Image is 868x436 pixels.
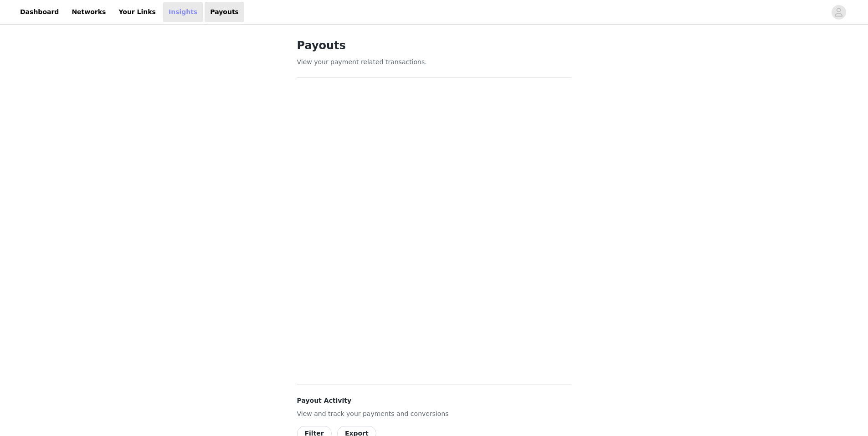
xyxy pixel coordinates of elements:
a: Dashboard [15,2,64,22]
a: Networks [66,2,111,22]
a: Insights [163,2,203,22]
h4: Payout Activity [297,396,571,406]
a: Payouts [205,2,244,22]
h1: Payouts [297,37,571,54]
a: Your Links [113,2,161,22]
p: View your payment related transactions. [297,57,571,67]
p: View and track your payments and conversions [297,409,571,419]
div: avatar [834,5,843,20]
